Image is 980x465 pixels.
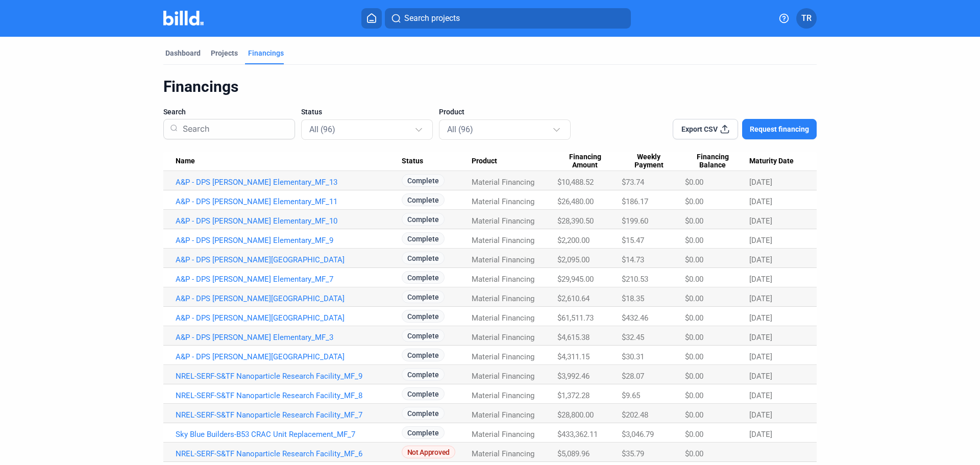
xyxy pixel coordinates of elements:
[472,294,534,303] span: Material Financing
[402,387,445,400] span: Complete
[163,107,186,117] span: Search
[402,349,445,361] span: Complete
[557,352,590,361] span: $4,311.15
[685,372,703,381] span: $0.00
[749,178,772,187] span: [DATE]
[750,124,809,134] span: Request financing
[472,372,534,381] span: Material Financing
[176,157,402,166] div: Name
[402,157,423,166] span: Status
[163,77,817,96] div: Financings
[176,410,402,420] a: NREL-SERF-S&TF Nanoparticle Research Facility_MF_7
[681,124,718,134] span: Export CSV
[622,333,644,342] span: $32.45
[685,197,703,206] span: $0.00
[557,372,590,381] span: $3,992.46
[176,430,402,439] a: Sky Blue Builders-B53 CRAC Unit Replacement_MF_7
[622,255,644,264] span: $14.73
[176,178,402,187] a: A&P - DPS [PERSON_NAME] Elementary_MF_13
[685,391,703,400] span: $0.00
[176,157,195,166] span: Name
[685,333,703,342] span: $0.00
[557,391,590,400] span: $1,372.28
[622,236,644,245] span: $15.47
[557,333,590,342] span: $4,615.38
[749,333,772,342] span: [DATE]
[402,426,445,439] span: Complete
[165,48,201,58] div: Dashboard
[685,236,703,245] span: $0.00
[176,333,402,342] a: A&P - DPS [PERSON_NAME] Elementary_MF_3
[557,430,598,439] span: $433,362.11
[557,255,590,264] span: $2,095.00
[622,153,676,170] span: Weekly Payment
[557,313,594,323] span: $61,511.73
[402,193,445,206] span: Complete
[176,391,402,400] a: NREL-SERF-S&TF Nanoparticle Research Facility_MF_8
[749,157,794,166] span: Maturity Date
[685,153,749,170] div: Financing Balance
[176,197,402,206] a: A&P - DPS [PERSON_NAME] Elementary_MF_11
[176,294,402,303] a: A&P - DPS [PERSON_NAME][GEOGRAPHIC_DATA]
[402,310,445,323] span: Complete
[472,255,534,264] span: Material Financing
[749,391,772,400] span: [DATE]
[402,407,445,420] span: Complete
[622,216,648,226] span: $199.60
[176,255,402,264] a: A&P - DPS [PERSON_NAME][GEOGRAPHIC_DATA]
[749,313,772,323] span: [DATE]
[176,216,402,226] a: A&P - DPS [PERSON_NAME] Elementary_MF_10
[402,290,445,303] span: Complete
[622,372,644,381] span: $28.07
[749,294,772,303] span: [DATE]
[749,236,772,245] span: [DATE]
[622,430,654,439] span: $3,046.79
[749,372,772,381] span: [DATE]
[472,352,534,361] span: Material Financing
[557,153,622,170] div: Financing Amount
[557,410,594,420] span: $28,800.00
[685,313,703,323] span: $0.00
[402,446,455,458] span: Not Approved
[472,275,534,284] span: Material Financing
[176,275,402,284] a: A&P - DPS [PERSON_NAME] Elementary_MF_7
[248,48,284,58] div: Financings
[176,372,402,381] a: NREL-SERF-S&TF Nanoparticle Research Facility_MF_9
[472,313,534,323] span: Material Financing
[557,178,594,187] span: $10,488.52
[749,157,804,166] div: Maturity Date
[472,157,558,166] div: Product
[622,178,644,187] span: $73.74
[472,391,534,400] span: Material Financing
[622,391,640,400] span: $9.65
[557,197,594,206] span: $26,480.00
[749,197,772,206] span: [DATE]
[402,174,445,187] span: Complete
[309,125,335,134] mat-select-trigger: All (96)
[749,352,772,361] span: [DATE]
[402,157,472,166] div: Status
[402,271,445,284] span: Complete
[404,12,460,25] span: Search projects
[749,255,772,264] span: [DATE]
[749,410,772,420] span: [DATE]
[685,216,703,226] span: $0.00
[472,236,534,245] span: Material Financing
[673,119,738,139] button: Export CSV
[301,107,322,117] span: Status
[472,410,534,420] span: Material Financing
[439,107,464,117] span: Product
[176,313,402,323] a: A&P - DPS [PERSON_NAME][GEOGRAPHIC_DATA]
[801,12,812,25] span: TR
[685,410,703,420] span: $0.00
[402,232,445,245] span: Complete
[557,216,594,226] span: $28,390.50
[557,153,612,170] span: Financing Amount
[211,48,238,58] div: Projects
[402,368,445,381] span: Complete
[685,255,703,264] span: $0.00
[685,178,703,187] span: $0.00
[472,333,534,342] span: Material Financing
[622,197,648,206] span: $186.17
[685,275,703,284] span: $0.00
